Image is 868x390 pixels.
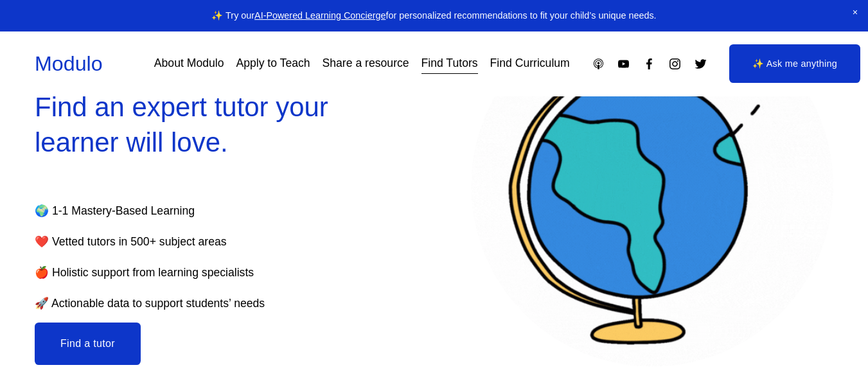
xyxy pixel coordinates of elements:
[254,10,385,21] a: AI-Powered Learning Concierge
[490,53,570,75] a: Find Curriculum
[35,323,141,365] button: Find a tutor
[729,44,860,83] a: ✨ Ask me anything
[421,53,478,75] a: Find Tutors
[35,201,363,222] p: 🌍 1-1 Mastery-Based Learning
[668,57,682,71] a: Instagram
[642,57,656,71] a: Facebook
[592,57,605,71] a: Apple Podcasts
[35,52,103,75] a: Modulo
[35,90,397,161] h2: Find an expert tutor your learner will love.
[35,294,363,314] p: 🚀 Actionable data to support students’ needs
[35,232,363,253] p: ❤️ Vetted tutors in 500+ subject areas
[694,57,707,71] a: Twitter
[154,53,224,75] a: About Modulo
[236,53,310,75] a: Apply to Teach
[323,53,409,75] a: Share a resource
[617,57,630,71] a: YouTube
[35,263,363,283] p: 🍎 Holistic support from learning specialists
